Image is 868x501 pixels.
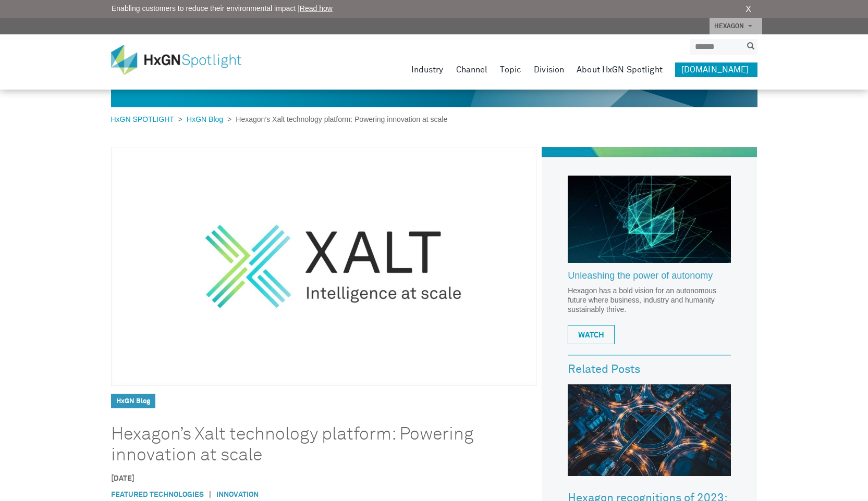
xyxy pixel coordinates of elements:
[231,115,447,123] span: Hexagon’s Xalt technology platform: Powering innovation at scale
[710,18,762,34] a: HEXAGON
[111,114,448,125] div: > >
[675,62,757,77] a: [DOMAIN_NAME]
[411,62,444,77] a: Industry
[204,490,216,500] span: |
[111,115,178,123] a: HxGN SPOTLIGHT
[111,424,507,466] h1: Hexagon’s Xalt technology platform: Powering innovation at scale
[568,271,731,286] a: Unleashing the power of autonomy
[745,3,751,16] a: X
[111,147,537,386] img: 2fA615sYP1bCg4QgeNJYko.jpg
[568,176,731,263] img: Hexagon_CorpVideo_Pod_RR_2.jpg
[500,62,521,77] a: Topic
[112,3,333,14] span: Enabling customers to reduce their environmental impact |
[456,62,488,77] a: Channel
[568,286,731,314] p: Hexagon has a bold vision for an autonomous future where business, industry and humanity sustaina...
[568,325,615,344] a: WATCH
[534,62,564,77] a: Division
[216,491,259,498] a: Innovation
[116,398,150,405] a: HxGN Blog
[568,384,731,476] img: Hexagon recognitions of 2023: A look at our 14 Gartner® Hype Cycle™ recognitions
[568,364,731,376] h3: Related Posts
[111,45,257,75] img: HxGN Spotlight
[577,62,663,77] a: About HxGN Spotlight
[111,491,204,498] a: Featured Technologies
[300,4,333,12] a: Read how
[111,475,135,482] time: [DATE]
[182,115,227,123] a: HxGN Blog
